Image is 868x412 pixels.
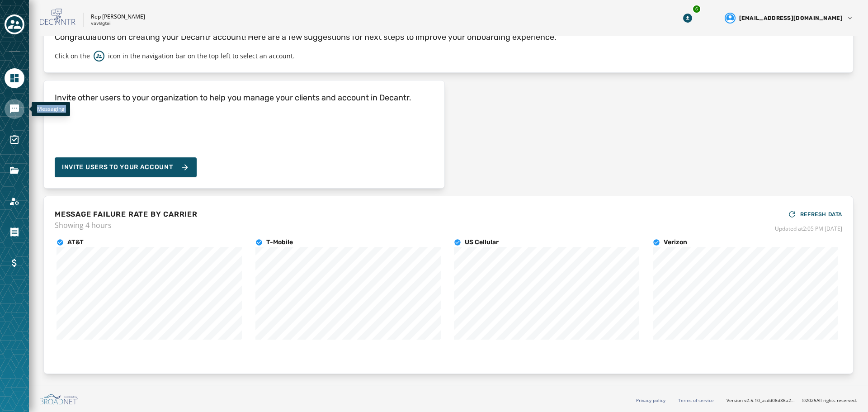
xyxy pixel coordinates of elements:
[55,209,198,220] h4: MESSAGE FAILURE RATE BY CARRIER
[744,397,795,404] span: v2.5.10_acdd06d36a2d477687e21de5ea907d8c03850ae9
[5,68,24,88] a: Navigate to Home
[62,163,173,172] span: Invite Users to your account
[91,20,111,27] p: vav8gtei
[5,253,24,273] a: Navigate to Billing
[55,91,411,104] h4: Invite other users to your organization to help you manage your clients and account in Decantr.
[5,14,24,34] button: Toggle account select drawer
[91,13,145,20] p: Rep [PERSON_NAME]
[726,397,795,404] span: Version
[721,9,857,27] button: User settings
[55,220,198,231] span: Showing 4 hours
[739,14,843,22] span: [EMAIL_ADDRESS][DOMAIN_NAME]
[5,191,24,211] a: Navigate to Account
[788,207,842,222] button: REFRESH DATA
[5,161,24,180] a: Navigate to Files
[775,225,842,232] span: Updated at 2:05 PM [DATE]
[679,10,696,26] button: Download Menu
[5,222,24,242] a: Navigate to Orders
[692,5,701,14] div: 6
[800,211,842,218] span: REFRESH DATA
[636,397,665,403] a: Privacy policy
[266,238,293,247] h4: T-Mobile
[55,157,197,177] button: Invite Users to your account
[67,238,84,247] h4: AT&T
[55,31,842,43] p: Congratulations on creating your Decantr account! Here are a few suggestions for next steps to im...
[32,102,70,116] div: Messaging
[802,397,857,403] span: © 2025 All rights reserved.
[108,52,295,61] p: icon in the navigation bar on the top left to select an account.
[5,130,24,150] a: Navigate to Surveys
[664,238,687,247] h4: Verizon
[55,52,90,61] p: Click on the
[465,238,499,247] h4: US Cellular
[5,99,24,119] a: Navigate to Messaging
[678,397,714,403] a: Terms of service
